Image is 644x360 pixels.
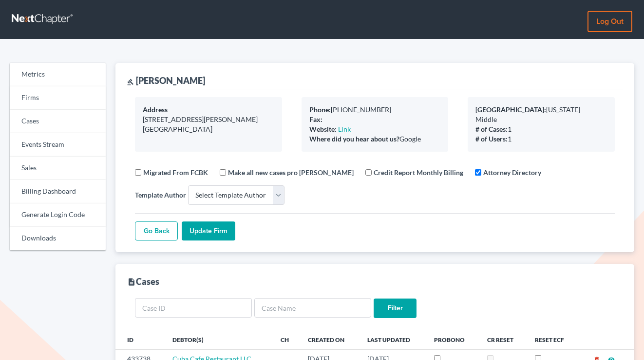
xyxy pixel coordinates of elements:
b: Website: [309,125,337,133]
b: [GEOGRAPHIC_DATA]: [475,105,546,114]
b: Fax: [309,115,322,123]
div: [GEOGRAPHIC_DATA] [143,124,274,134]
a: Link [338,125,351,133]
b: Address [143,105,168,114]
label: Migrated From FCBK [143,167,208,178]
a: Log out [587,11,632,32]
a: Downloads [10,227,106,250]
a: Sales [10,157,106,180]
th: Debtor(s) [165,330,273,349]
div: Cases [127,276,159,287]
label: Make all new cases pro [PERSON_NAME] [228,167,354,178]
div: [PHONE_NUMBER] [309,105,441,115]
input: Case Name [254,298,371,318]
th: Ch [273,330,300,349]
b: # of Cases: [475,125,508,133]
i: gavel [127,79,134,85]
div: Google [309,134,441,144]
th: ProBono [426,330,479,349]
th: CR Reset [479,330,527,349]
th: Last Updated [360,330,426,349]
input: Filter [374,299,417,318]
div: 1 [475,134,607,144]
b: Where did you hear about us? [309,135,399,143]
div: [US_STATE] - Middle [475,105,607,124]
div: [STREET_ADDRESS][PERSON_NAME] [143,115,274,124]
div: [PERSON_NAME] [127,75,205,86]
b: Phone: [309,105,331,114]
label: Credit Report Monthly Billing [374,167,463,178]
input: Update Firm [182,221,235,241]
input: Case ID [135,298,252,318]
div: 1 [475,124,607,134]
label: Template Author [135,190,186,200]
b: # of Users: [475,135,508,143]
th: Reset ECF [527,330,578,349]
a: Generate Login Code [10,203,106,227]
a: Firms [10,86,106,110]
a: Events Stream [10,133,106,157]
th: Created On [300,330,360,349]
a: Cases [10,110,106,133]
i: description [127,278,136,286]
th: ID [115,330,165,349]
a: Metrics [10,63,106,86]
a: Billing Dashboard [10,180,106,203]
a: Go Back [135,221,178,241]
label: Attorney Directory [483,167,541,178]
